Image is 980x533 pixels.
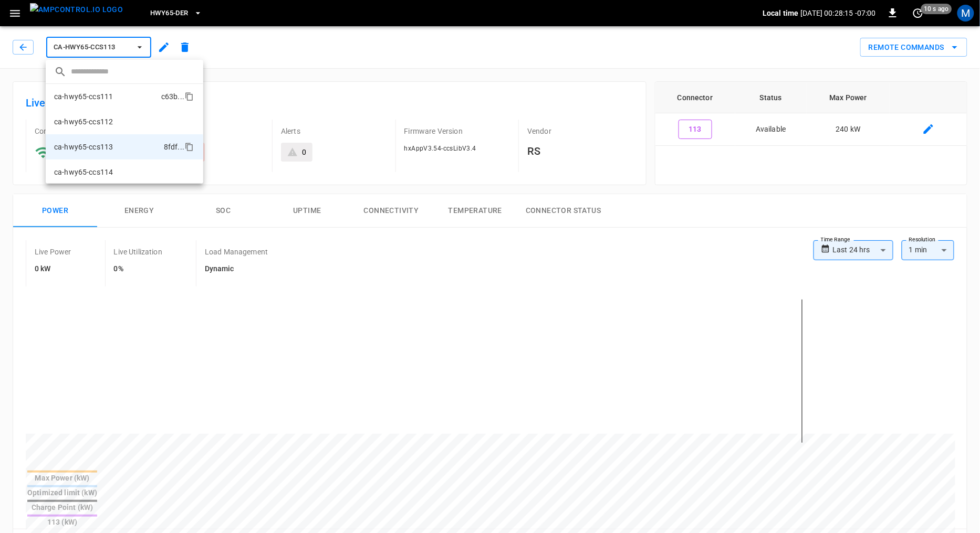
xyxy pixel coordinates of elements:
div: copy [184,141,195,153]
div: copy [184,90,195,103]
p: ca-hwy65-ccs114 [54,167,113,177]
p: ca-hwy65-ccs112 [54,116,113,127]
p: ca-hwy65-ccs113 [54,142,113,152]
p: ca-hwy65-ccs111 [54,91,113,102]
